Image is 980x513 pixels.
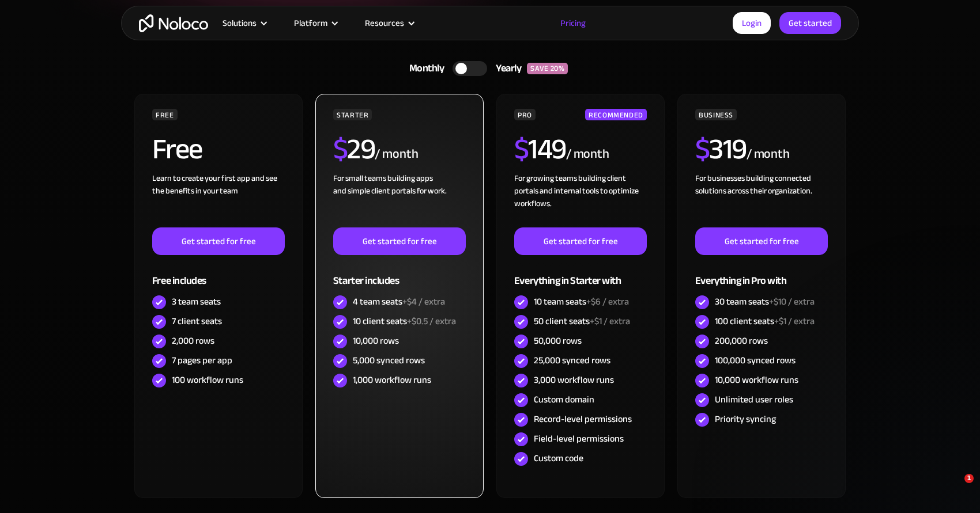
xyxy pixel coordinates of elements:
[941,474,968,501] iframe: Intercom live chat
[527,63,568,74] div: SAVE 20%
[514,227,647,255] a: Get started for free
[534,393,594,406] div: Custom domain
[534,432,624,445] div: Field-level permissions
[546,16,600,31] a: Pricing
[353,335,399,347] div: 10,000 rows
[695,227,828,255] a: Get started for free
[294,16,327,31] div: Platform
[733,12,771,34] a: Login
[333,227,466,255] a: Get started for free
[350,16,427,31] div: Resources
[152,135,202,164] h2: Free
[395,60,453,77] div: Monthly
[534,335,582,347] div: 50,000 rows
[695,122,710,176] span: $
[774,313,815,330] span: +$1 / extra
[487,60,527,77] div: Yearly
[152,255,285,292] div: Free includes
[715,413,776,425] div: Priority syncing
[172,354,232,367] div: 7 pages per app
[747,145,790,164] div: / month
[695,255,828,292] div: Everything in Pro with
[152,172,285,227] div: Learn to create your first app and see the benefits in your team ‍
[333,255,466,292] div: Starter includes
[514,135,566,164] h2: 149
[715,335,768,347] div: 200,000 rows
[779,12,841,34] a: Get started
[695,109,737,120] div: BUSINESS
[208,16,280,31] div: Solutions
[333,122,348,176] span: $
[586,293,629,310] span: +$6 / extra
[172,335,214,347] div: 2,000 rows
[353,374,431,386] div: 1,000 workflow runs
[223,16,257,31] div: Solutions
[534,295,629,308] div: 10 team seats
[534,315,630,328] div: 50 client seats
[769,293,815,310] span: +$10 / extra
[585,109,647,120] div: RECOMMENDED
[353,295,445,308] div: 4 team seats
[172,374,243,386] div: 100 workflow runs
[139,14,208,32] a: home
[534,452,583,465] div: Custom code
[695,172,828,227] div: For businesses building connected solutions across their organization. ‍
[152,227,285,255] a: Get started for free
[353,315,456,328] div: 10 client seats
[514,172,647,227] div: For growing teams building client portals and internal tools to optimize workflows.
[715,393,793,406] div: Unlimited user roles
[365,16,404,31] div: Resources
[407,313,456,330] span: +$0.5 / extra
[280,16,350,31] div: Platform
[715,374,798,386] div: 10,000 workflow runs
[152,109,178,120] div: FREE
[333,109,372,120] div: STARTER
[590,313,630,330] span: +$1 / extra
[172,315,222,328] div: 7 client seats
[375,145,418,164] div: / month
[402,293,445,310] span: +$4 / extra
[715,295,815,308] div: 30 team seats
[514,122,529,176] span: $
[534,354,610,367] div: 25,000 synced rows
[566,145,609,164] div: / month
[715,315,815,328] div: 100 client seats
[172,295,221,308] div: 3 team seats
[333,172,466,227] div: For small teams building apps and simple client portals for work. ‍
[534,374,614,386] div: 3,000 workflow runs
[514,255,647,292] div: Everything in Starter with
[964,474,974,483] span: 1
[715,354,796,367] div: 100,000 synced rows
[534,413,632,425] div: Record-level permissions
[333,135,375,164] h2: 29
[695,135,747,164] h2: 319
[514,109,536,120] div: PRO
[353,354,425,367] div: 5,000 synced rows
